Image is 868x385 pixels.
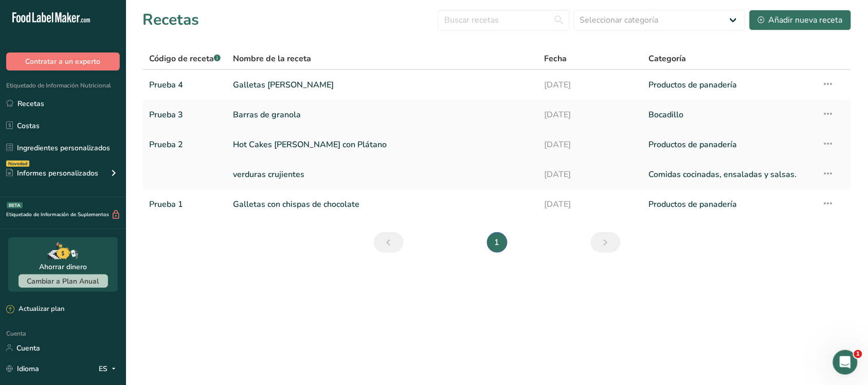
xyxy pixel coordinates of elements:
[119,243,138,261] span: Increíble
[29,6,46,22] img: Profile image for LIA
[19,225,141,238] div: Califica la conversación
[545,199,571,210] font: [DATE]
[149,109,183,120] font: Prueba 3
[649,139,737,150] font: Productos de panadería
[649,134,810,155] a: Productos de panadería
[591,232,621,253] a: Página siguiente
[233,79,334,91] font: Galletas [PERSON_NAME]
[19,304,64,313] font: Actualizar plan
[438,10,570,30] input: Buscar recetas
[9,285,197,302] textarea: Escribe un mensaje...
[17,121,40,131] font: Costas
[17,168,98,178] font: Informes personalizados
[649,164,810,185] a: Comidas cocinadas, ensaladas y salsas.
[6,52,120,71] button: Contratar a un experto
[833,350,858,375] iframe: Chat en vivo de Intercom
[856,351,860,357] font: 1
[545,164,637,185] a: [DATE]
[16,306,24,314] button: Selector de emoji
[45,119,189,149] div: Hola, gracias mi problema ya lo logre solucionar, [PERSON_NAME] e inicie sesion nuevamente.
[149,74,221,96] a: Prueba 4
[233,139,387,150] font: Hot Cakes [PERSON_NAME] con Plátano
[545,74,637,96] a: [DATE]
[97,245,112,259] span: Excelente
[233,109,301,120] font: Barras de granola
[49,306,57,314] button: Adjuntar un archivo
[25,245,39,259] span: Horrible
[649,169,797,180] font: Comidas cocinadas, ensaladas y salsas.
[180,4,199,23] div: Cerrar
[17,143,110,153] font: Ingredientes personalizados
[17,99,44,109] font: Recetas
[649,109,684,120] font: Bocadillo
[8,164,197,215] div: Rana dice…
[233,74,532,96] a: Galletas [PERSON_NAME]
[49,245,63,259] span: Mala
[16,170,160,200] div: Perfecto, no dudes en comunicarte si necesitas más ayuda. ¡Que tengas un excelente día!
[16,28,160,98] div: Hola, espero que todo vaya bien! ¿Tu problema ya se resolvió? Si no, ¿podrías intentar cerrar ses...
[545,53,567,64] font: Fecha
[99,364,107,374] font: ES
[9,202,21,208] font: BETA
[149,79,183,91] font: Prueba 4
[8,215,197,316] div: LIA dice…
[149,53,214,64] font: Código de receta
[545,194,637,215] a: [DATE]
[545,139,571,150] font: [DATE]
[649,79,737,91] font: Productos de panadería
[16,278,123,300] textarea: Cuéntanos más…
[19,274,108,288] button: Cambiar a Plan Anual
[149,194,221,215] a: Prueba 1
[16,343,40,353] font: Cuenta
[649,104,810,126] a: Bocadillo
[649,199,737,210] font: Productos de panadería
[749,10,852,30] button: Añadir nueva receta
[8,161,27,167] font: Novedad
[545,109,571,120] font: [DATE]
[176,302,193,319] button: Enviar un mensaje…
[26,57,101,66] font: Contratar a un experto
[32,306,41,314] button: Selector de gif
[39,262,87,272] font: Ahorrar dinero
[769,14,843,26] font: Añadir nueva receta
[545,104,637,126] a: [DATE]
[149,134,221,155] a: Prueba 2
[8,22,197,113] div: Rana dice…
[17,364,39,374] font: Idioma
[233,194,532,215] a: Galletas con chispas de chocolate
[233,104,532,126] a: Barras de granola
[233,164,532,185] a: verduras crujientes
[545,134,637,155] a: [DATE]
[545,169,571,180] font: [DATE]
[649,74,810,96] a: Productos de panadería
[149,139,183,150] font: Prueba 2
[37,113,197,155] div: Hola, gracias mi problema ya lo logre solucionar, [PERSON_NAME] e inicie sesion nuevamente.
[6,211,109,218] font: Etiquetado de Información de Suplementos
[73,245,87,259] span: Aceptable
[27,276,99,286] font: Cambiar a Plan Anual
[149,104,221,126] a: Prueba 3
[142,9,199,30] font: Recetas
[149,199,183,210] font: Prueba 1
[123,278,144,299] div: Enviar
[50,10,63,17] h1: LIA
[545,79,571,91] font: [DATE]
[6,81,111,90] font: Etiquetado de Información Nutricional
[649,194,810,215] a: Productos de panadería
[233,53,311,64] font: Nombre de la receta
[8,22,169,104] div: Hola, espero que todo vaya bien! ¿Tu problema ya se resolvió? Si no, ¿podrías intentar cerrar ses...
[8,164,169,206] div: Perfecto, no dudes en comunicarte si necesitas más ayuda. ¡Que tengas un excelente día!
[374,232,404,253] a: Página anterior
[233,134,532,155] a: Hot Cakes [PERSON_NAME] con Plátano
[7,4,26,24] button: go back
[233,199,359,210] font: Galletas con chispas de chocolate
[649,53,686,64] font: Categoría
[6,329,26,338] font: Cuenta
[161,4,180,24] button: Inicio
[233,169,304,180] font: verduras crujientes
[8,113,197,164] div: INNOVA dice…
